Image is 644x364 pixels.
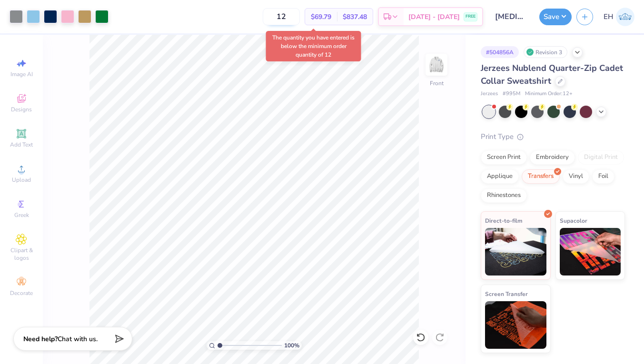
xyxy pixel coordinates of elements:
img: Screen Transfer [485,301,546,349]
span: Jerzees Nublend Quarter-Zip Cadet Collar Sweatshirt [481,62,623,87]
a: EH [604,8,634,26]
span: Jerzees [481,90,498,98]
span: # 995M [503,90,520,98]
img: Direct-to-film [485,228,546,275]
strong: Need help? [23,334,58,344]
div: Revision 3 [524,46,567,58]
span: Direct-to-film [485,216,523,226]
span: $837.48 [343,12,367,22]
div: The quantity you have entered is below the minimum order quantity of 12 [266,31,361,61]
button: Save [539,9,572,25]
span: Screen Transfer [485,289,528,299]
span: Clipart & logos [5,246,38,262]
span: Image AI [10,70,33,78]
input: Untitled Design [488,7,535,26]
span: $69.79 [311,12,331,22]
div: Transfers [522,169,560,184]
div: Applique [481,169,519,184]
span: Minimum Order: 12 + [525,90,573,98]
span: Decorate [10,289,33,297]
div: Rhinestones [481,188,527,203]
div: Digital Print [578,150,624,165]
span: EH [604,11,614,22]
span: Chat with us. [58,334,98,344]
img: Supacolor [560,228,621,275]
div: Front [430,79,444,88]
span: Designs [11,106,32,113]
div: # 504856A [481,46,519,58]
div: Embroidery [530,150,575,165]
div: Print Type [481,131,625,142]
span: 100 % [284,341,299,350]
span: FREE [466,13,476,20]
span: [DATE] - [DATE] [408,12,460,22]
input: – – [263,8,300,25]
span: Supacolor [560,216,587,226]
span: Add Text [10,141,33,148]
img: Front [427,55,446,74]
div: Foil [592,169,614,184]
span: Greek [14,211,29,219]
div: Screen Print [481,150,527,165]
img: Ellesse Holton [616,8,634,26]
div: Vinyl [563,169,589,184]
span: Upload [12,176,31,184]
